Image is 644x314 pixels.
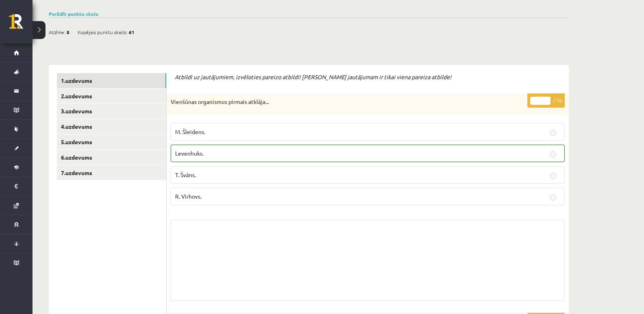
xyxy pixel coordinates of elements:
[550,130,556,136] input: M. Šleidens.
[550,173,556,179] input: T. Švāns.
[175,128,205,135] span: M. Šleidens.
[49,26,65,38] span: Atzīme:
[9,14,33,35] a: Rīgas 1. Tālmācības vidusskola
[57,104,166,119] a: 3.uzdevums
[527,93,565,108] p: / 1p
[78,26,128,38] span: Kopējais punktu skaits:
[129,26,134,38] span: 61
[57,119,166,134] a: 4.uzdevums
[175,149,204,157] span: Levenhuks.
[57,134,166,149] a: 5.uzdevums
[57,89,166,104] a: 2.uzdevums
[171,98,524,106] p: Vienšūnas organismus pirmais atklāja...
[49,11,98,17] a: Parādīt punktu skalu
[175,171,196,178] span: T. Švāns.
[175,73,451,80] em: Atbildi uz jautājumiem, izvēloties pareizo atbildi! [PERSON_NAME] jautājumam ir tikai viena parei...
[57,165,166,180] a: 7.uzdevums
[175,193,202,200] span: R. Virhovs.
[67,26,69,38] span: 8
[550,151,556,158] input: Levenhuks.
[550,194,556,201] input: R. Virhovs.
[57,73,166,88] a: 1.uzdevums
[57,150,166,165] a: 6.uzdevums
